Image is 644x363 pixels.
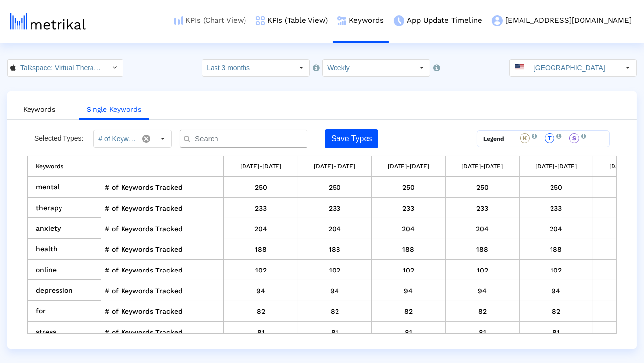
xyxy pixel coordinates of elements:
td: 233 [520,198,593,218]
td: 94 [224,280,298,301]
td: # of Keywords Tracked [101,260,224,280]
td: 204 [224,218,298,239]
div: S [569,133,579,143]
td: 204 [372,218,446,239]
td: 250 [520,177,593,198]
td: 188 [298,239,372,260]
td: 233 [446,198,520,218]
td: 81 [224,322,298,342]
td: 82 [224,301,298,322]
td: 82 [298,301,372,322]
td: 94 [372,280,446,301]
td: 102 [298,260,372,280]
td: for [28,301,101,322]
td: 82 [372,301,446,322]
td: stress [28,322,101,342]
img: metrical-logo-light.png [10,13,86,30]
td: health [28,239,101,260]
td: 250 [224,177,298,198]
td: 81 [298,322,372,342]
img: kpi-table-menu-icon.png [256,16,265,25]
td: 250 [298,177,372,198]
a: Keywords [15,100,63,119]
td: 102 [372,260,446,280]
th: Keywords [28,156,224,177]
td: 188 [520,239,593,260]
td: 204 [520,218,593,239]
td: Legend [477,131,514,147]
td: online [28,260,101,280]
div: Select [293,60,309,76]
img: kpi-chart-menu-icon.png [174,16,183,25]
div: Selected Types: [34,130,93,148]
td: 233 [298,198,372,218]
td: # of Keywords Tracked [101,177,224,198]
button: Save Types [325,129,378,148]
th: [DATE]-[DATE] [298,156,372,177]
td: # of Keywords Tracked [101,322,224,342]
td: # of Keywords Tracked [101,198,224,218]
th: [DATE]-[DATE] [446,156,520,177]
td: 102 [446,260,520,280]
th: [DATE]-[DATE] [520,156,593,177]
td: 188 [224,239,298,260]
td: # of Keywords Tracked [101,218,224,239]
th: [DATE]-[DATE] [224,156,298,177]
td: 82 [446,301,520,322]
div: Select [413,60,430,76]
td: 250 [372,177,446,198]
td: 188 [446,239,520,260]
td: 94 [520,280,593,301]
td: 81 [446,322,520,342]
td: 94 [446,280,520,301]
td: therapy [28,198,101,218]
div: T [545,133,554,143]
td: 81 [372,322,446,342]
div: Select [154,130,171,147]
td: depression [28,280,101,301]
td: # of Keywords Tracked [101,301,224,322]
td: 233 [224,198,298,218]
div: Select [106,60,123,76]
th: [DATE]-[DATE] [372,156,446,177]
div: Select [619,60,636,76]
td: mental [28,177,101,198]
td: 204 [446,218,520,239]
td: anxiety [28,218,101,239]
td: 204 [298,218,372,239]
img: keywords.png [337,16,346,25]
td: # of Keywords Tracked [101,280,224,301]
img: app-update-menu-icon.png [394,15,404,26]
a: Single Keywords [79,100,149,120]
td: 250 [446,177,520,198]
td: 81 [520,322,593,342]
td: 82 [520,301,593,322]
td: # of Keywords Tracked [101,239,224,260]
div: K [520,133,530,143]
td: 188 [372,239,446,260]
td: 102 [520,260,593,280]
td: 233 [372,198,446,218]
input: Search [188,134,304,144]
img: my-account-menu-icon.png [492,15,503,26]
td: 102 [224,260,298,280]
td: 94 [298,280,372,301]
